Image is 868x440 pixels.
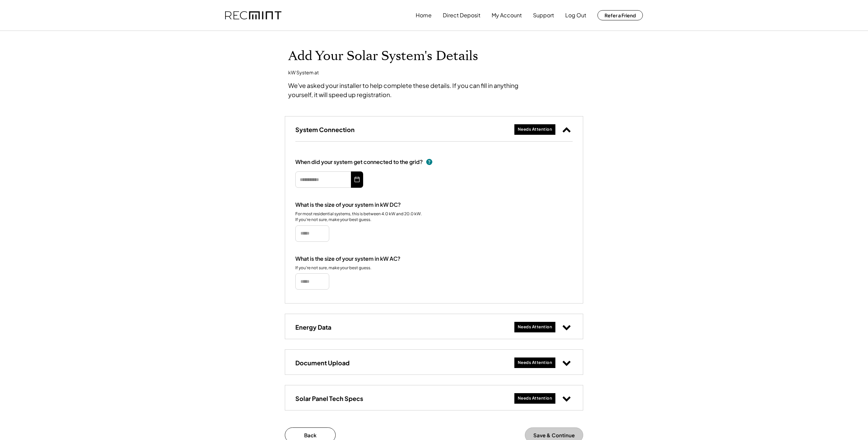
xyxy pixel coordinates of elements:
div: kW System at [288,69,319,76]
button: Log Out [565,8,586,22]
div: What is the size of your system in kW DC? [295,201,401,208]
div: Needs Attention [518,324,552,330]
div: We've asked your installer to help complete these details. If you can fill in anything yourself, ... [288,81,542,99]
h1: Add Your Solar System's Details [288,48,580,64]
div: When did your system get connected to the grid? [295,159,423,166]
div: Needs Attention [518,360,552,366]
button: Home [416,8,432,22]
div: If you're not sure, make your best guess. [295,265,371,271]
div: For most residential systems, this is between 4.0 kW and 20.0 kW. If you're not sure, make your b... [295,211,422,223]
button: My Account [492,8,522,22]
img: recmint-logotype%403x.png [225,11,281,20]
h3: Solar Panel Tech Specs [295,395,363,402]
button: Direct Deposit [443,8,480,22]
button: Support [533,8,554,22]
div: Needs Attention [518,396,552,401]
h3: Energy Data [295,323,331,331]
h3: System Connection [295,126,355,133]
button: Refer a Friend [597,10,643,20]
h3: Document Upload [295,359,350,367]
div: Needs Attention [518,127,552,132]
div: What is the size of your system in kW AC? [295,255,400,262]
